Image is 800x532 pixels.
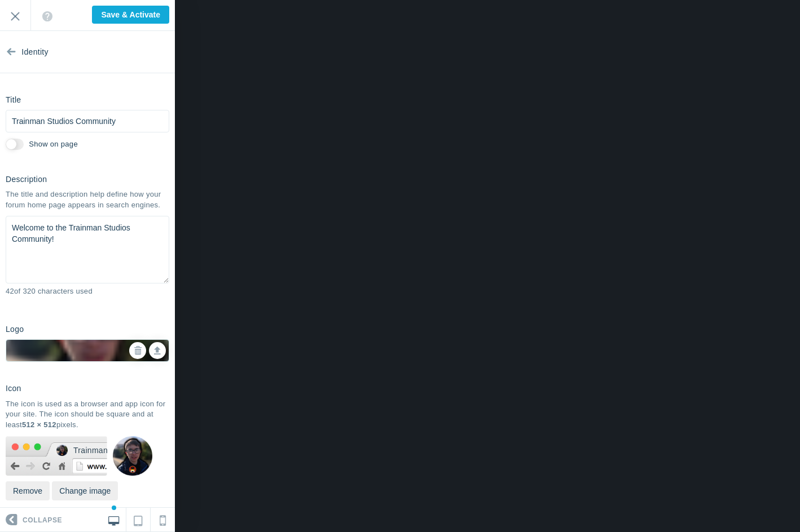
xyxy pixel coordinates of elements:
[29,139,78,150] label: Display the title on the body of the page
[56,445,68,456] img: YouTube%20Logo%20Copy%202%201.png
[6,286,169,297] div: of 320 characters used
[6,96,21,104] h6: Title
[6,384,21,393] h6: Icon
[6,139,24,150] input: Display the title on the body of the page
[6,216,169,283] textarea: Welcome to [GEOGRAPHIC_DATA], a vibrant community where creativity meets collaboration! Join us t...
[6,481,50,500] button: Remove
[21,31,49,73] span: Identity
[6,175,47,184] h6: Description
[6,189,169,210] div: The title and description help define how your forum home page appears in search engines.
[52,481,118,500] button: Change image
[92,6,169,24] input: Save & Activate
[6,269,169,432] img: YouTube%20Logo%20Copy%202%201.png
[6,325,24,334] h6: Logo
[73,445,107,456] span: Trainman Studios Community
[6,287,14,295] span: 42
[6,399,169,431] div: The icon is used as a browser and app icon for your site. The icon should be square and at least ...
[22,420,56,429] b: 512 × 512
[6,436,107,476] img: fevicon-bg.png
[23,508,62,532] span: Collapse
[113,436,152,476] img: YouTube%20Logo%20Copy%202%201.png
